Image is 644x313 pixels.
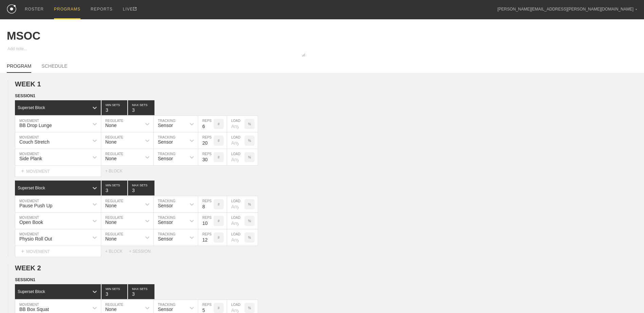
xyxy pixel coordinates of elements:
[105,236,116,242] div: None
[218,306,220,310] p: #
[158,236,173,242] div: Sensor
[105,156,116,161] div: None
[227,213,244,229] input: Any
[227,149,244,165] input: Any
[19,236,52,242] div: Physio Roll Out
[105,203,116,208] div: None
[128,181,154,195] input: None
[128,100,154,115] input: None
[218,139,220,143] p: #
[19,307,49,312] div: BB Box Squat
[18,186,45,190] div: Superset Block
[7,63,31,73] a: PROGRAM
[248,306,251,310] p: %
[41,63,67,72] a: SCHEDULE
[15,166,101,177] div: MOVEMENT
[158,307,173,312] div: Sensor
[128,284,154,299] input: None
[19,123,52,128] div: BB Drop Lunge
[19,220,43,225] div: Open Book
[18,289,45,294] div: Superset Block
[158,156,173,161] div: Sensor
[218,122,220,126] p: #
[227,132,244,149] input: Any
[227,196,244,212] input: Any
[610,280,644,313] iframe: Chat Widget
[158,123,173,128] div: Sensor
[218,155,220,159] p: #
[19,156,42,161] div: Side Plank
[635,7,637,12] div: ▼
[158,139,173,145] div: Sensor
[105,139,116,145] div: None
[105,249,129,254] div: + BLOCK
[105,220,116,225] div: None
[248,236,251,239] p: %
[15,80,41,88] span: WEEK 1
[248,155,251,159] p: %
[218,219,220,223] p: #
[248,139,251,143] p: %
[15,264,41,272] span: WEEK 2
[19,139,50,145] div: Couch Stretch
[248,219,251,223] p: %
[15,93,35,98] span: SESSION 1
[18,105,45,110] div: Superset Block
[19,203,52,208] div: Pause Push Up
[15,246,101,257] div: MOVEMENT
[218,203,220,206] p: #
[248,122,251,126] p: %
[248,203,251,206] p: %
[105,307,116,312] div: None
[7,4,16,14] img: logo
[158,220,173,225] div: Sensor
[21,168,24,174] span: +
[21,248,24,254] span: +
[227,229,244,246] input: Any
[105,123,116,128] div: None
[129,249,156,254] div: + SESSION
[15,277,35,282] span: SESSION 1
[227,116,244,132] input: Any
[158,203,173,208] div: Sensor
[105,169,129,173] div: + BLOCK
[218,236,220,239] p: #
